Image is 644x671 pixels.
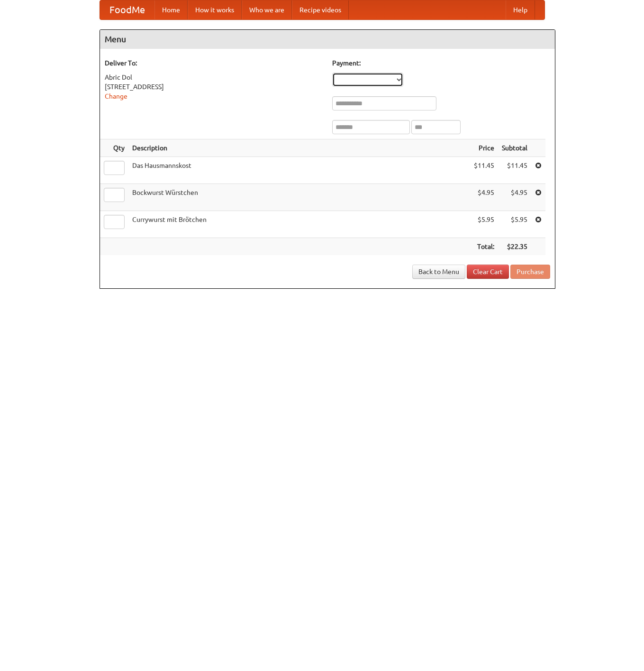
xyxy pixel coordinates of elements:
a: FoodMe [100,0,154,19]
td: $4.95 [470,184,498,211]
td: $5.95 [498,211,531,238]
a: Back to Menu [412,265,465,279]
a: Recipe videos [292,0,349,19]
th: Price [470,139,498,157]
div: [STREET_ADDRESS] [105,82,323,92]
td: $4.95 [498,184,531,211]
a: How it works [188,0,242,19]
button: Purchase [510,265,550,279]
div: Abric Dol [105,73,323,82]
h5: Payment: [332,58,550,68]
a: Clear Cart [467,265,509,279]
th: Subtotal [498,139,531,157]
a: Change [105,92,127,100]
a: Home [154,0,188,19]
h5: Deliver To: [105,58,323,68]
h4: Menu [100,30,555,49]
th: $22.35 [498,238,531,256]
a: Who we are [242,0,292,19]
th: Total: [470,238,498,256]
a: Help [506,0,535,19]
td: $11.45 [498,157,531,184]
td: Bockwurst Würstchen [128,184,470,211]
th: Description [128,139,470,157]
td: Currywurst mit Brötchen [128,211,470,238]
th: Qty [100,139,128,157]
td: Das Hausmannskost [128,157,470,184]
td: $11.45 [470,157,498,184]
td: $5.95 [470,211,498,238]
